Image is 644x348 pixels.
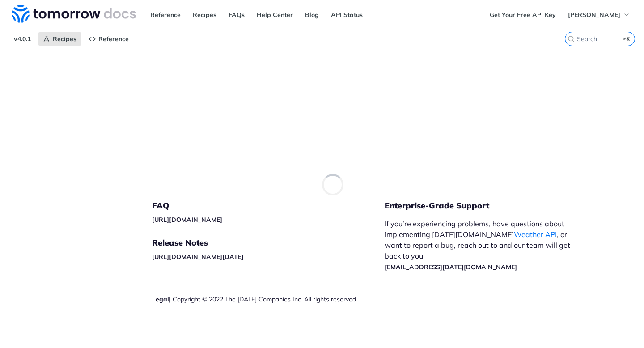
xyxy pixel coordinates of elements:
[9,32,36,46] span: v4.0.1
[563,8,635,21] button: [PERSON_NAME]
[152,200,385,211] h5: FAQ
[385,218,580,272] p: If you’re experiencing problems, have questions about implementing [DATE][DOMAIN_NAME] , or want ...
[152,295,169,303] a: Legal
[252,8,298,21] a: Help Center
[12,5,136,23] img: Tomorrow.io Weather API Docs
[98,35,129,43] span: Reference
[84,32,134,46] a: Reference
[152,253,244,261] a: [URL][DOMAIN_NAME][DATE]
[385,200,594,211] h5: Enterprise-Grade Support
[152,216,222,224] a: [URL][DOMAIN_NAME]
[152,238,385,248] h5: Release Notes
[385,263,517,271] a: [EMAIL_ADDRESS][DATE][DOMAIN_NAME]
[188,8,221,21] a: Recipes
[568,35,575,42] svg: Search
[568,11,620,19] span: [PERSON_NAME]
[300,8,324,21] a: Blog
[621,34,632,43] kbd: ⌘K
[53,35,76,43] span: Recipes
[145,8,186,21] a: Reference
[38,32,81,46] a: Recipes
[514,230,557,239] a: Weather API
[485,8,561,21] a: Get Your Free API Key
[224,8,250,21] a: FAQs
[152,295,385,304] div: | Copyright © 2022 The [DATE] Companies Inc. All rights reserved
[326,8,368,21] a: API Status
